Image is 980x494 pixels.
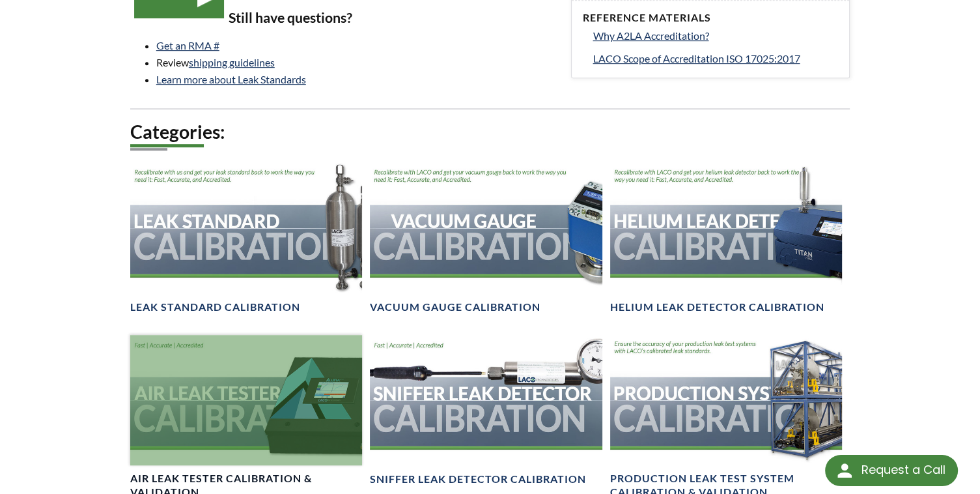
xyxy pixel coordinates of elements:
[582,11,839,25] h4: Reference Materials
[130,163,362,314] a: Leak Standard Calibration headerLeak Standard Calibration
[593,50,839,67] a: LACO Scope of Accreditation ISO 17025:2017
[593,52,800,65] span: LACO Scope of Accreditation ISO 17025:2017
[130,120,850,144] h2: Categories:
[593,27,839,44] a: Why A2LA Accreditation?
[370,472,586,486] h4: Sniffer Leak Detector Calibration
[189,56,275,68] a: shipping guidelines
[156,73,306,85] a: Learn more about Leak Standards
[130,300,300,314] h4: Leak Standard Calibration
[825,455,958,486] div: Request a Call
[610,163,842,314] a: Helium Leak Detector headerHelium Leak Detector Calibration
[156,54,556,71] li: Review
[156,39,219,51] a: Get an RMA #
[593,29,708,42] span: Why A2LA Accreditation?
[861,455,945,485] div: Request a Call
[834,460,855,481] img: round button
[610,300,824,314] h4: Helium Leak Detector Calibration
[370,335,602,486] a: Sniffer Leak Detector Calibration headerSniffer Leak Detector Calibration
[370,300,540,314] h4: Vacuum Gauge Calibration
[370,163,602,314] a: Header showing a vacuum gaugeVacuum Gauge Calibration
